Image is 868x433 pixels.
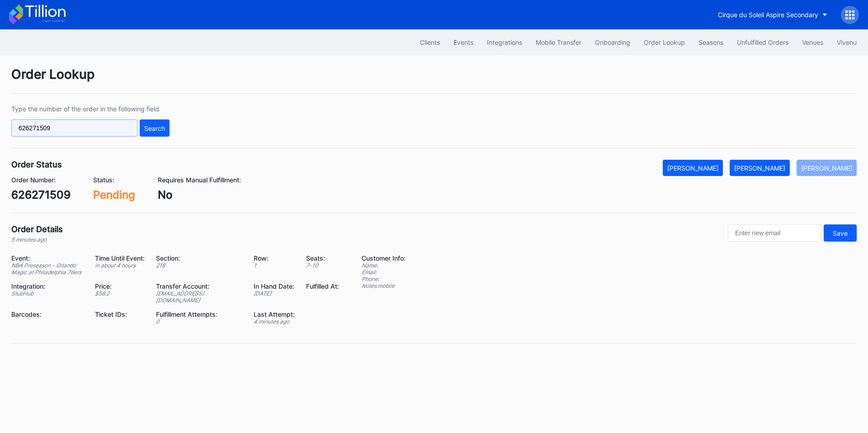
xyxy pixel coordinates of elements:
[797,160,857,176] button: [PERSON_NAME]
[11,176,71,184] div: Order Number:
[730,160,790,176] button: [PERSON_NAME]
[420,38,440,46] div: Clients
[11,119,137,137] input: GT59662
[830,34,863,51] button: Vivenu
[11,236,63,243] div: 5 minutes ago
[306,262,339,269] div: 7 - 10
[11,224,63,234] div: Order Details
[158,176,241,184] div: Requires Manual Fulfillment:
[413,34,447,51] button: Clients
[93,188,135,201] div: Pending
[11,160,62,169] div: Order Status
[158,188,241,201] div: No
[536,38,581,46] div: Mobile Transfer
[362,254,406,262] div: Customer Info:
[156,310,242,318] div: Fulfillment Attempts:
[588,34,637,51] button: Onboarding
[362,282,406,289] div: Notes: mobile
[487,38,522,46] div: Integrations
[667,164,718,172] div: [PERSON_NAME]
[11,310,84,318] div: Barcodes:
[254,254,295,262] div: Row:
[453,38,473,46] div: Events
[144,124,165,132] div: Search
[156,318,242,325] div: 0
[254,282,295,290] div: In Hand Date:
[11,105,170,113] div: Type the number of the order in the following field
[11,282,84,290] div: Integration:
[11,290,84,297] div: StubHub
[637,34,692,51] button: Order Lookup
[95,254,145,262] div: Time Until Event:
[11,188,71,201] div: 626271509
[306,282,339,290] div: Fulfilled At:
[698,38,723,46] div: Seasons
[734,164,785,172] div: [PERSON_NAME]
[692,34,730,51] button: Seasons
[737,38,788,46] div: Unfulfilled Orders
[254,310,295,318] div: Last Attempt:
[644,38,685,46] div: Order Lookup
[156,262,242,269] div: 218
[837,38,857,46] div: Vivenu
[718,11,818,19] div: Cirque du Soleil Aspire Secondary
[362,276,406,282] div: Phone:
[95,282,145,290] div: Price:
[95,310,145,318] div: Ticket IDs:
[663,160,723,176] button: [PERSON_NAME]
[711,6,834,23] button: Cirque du Soleil Aspire Secondary
[95,290,145,297] div: $ 58.2
[156,254,242,262] div: Section:
[728,224,821,242] input: Enter new email
[802,38,823,46] div: Venues
[529,34,588,51] button: Mobile Transfer
[480,34,529,51] button: Integrations
[801,164,852,172] div: [PERSON_NAME]
[254,290,295,297] div: [DATE]
[156,282,242,290] div: Transfer Account:
[730,34,795,51] button: Unfulfilled Orders
[362,262,406,269] div: Name:
[11,254,84,262] div: Event:
[254,318,295,325] div: 4 minutes ago
[447,34,480,51] button: Events
[11,67,857,94] div: Order Lookup
[156,290,242,304] div: [EMAIL_ADDRESS][DOMAIN_NAME]
[95,262,145,269] div: in about 4 hours
[140,119,170,137] button: Search
[824,224,857,242] button: Save
[795,34,830,51] button: Venues
[11,262,84,276] div: NBA Preseason - Orlando Magic at Philadelphia 76ers
[833,229,848,237] div: Save
[254,262,295,269] div: 1
[306,254,339,262] div: Seats:
[595,38,630,46] div: Onboarding
[362,269,406,276] div: Email:
[93,176,135,184] div: Status:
